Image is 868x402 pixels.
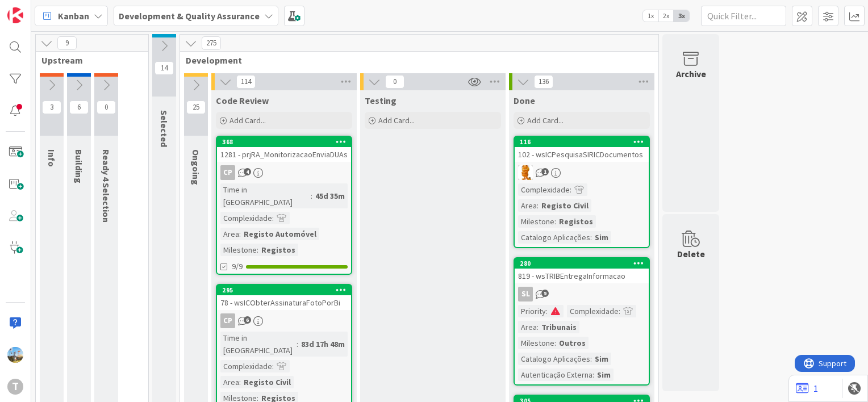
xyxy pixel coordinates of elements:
div: Area [220,376,239,388]
span: 14 [155,61,174,75]
div: Area [220,228,239,240]
div: Milestone [220,244,257,256]
span: : [592,368,594,381]
span: : [590,231,592,244]
span: Support [24,2,52,15]
span: 3x [674,10,689,22]
span: Ongoing [190,149,202,185]
div: 280 [515,258,649,269]
div: 819 - wsTRIBEntregaInformacao [515,269,649,283]
div: Catalogo Aplicações [518,231,590,244]
div: RL [515,165,649,180]
div: SL [518,287,533,301]
span: : [554,337,556,349]
span: 4 [244,168,251,175]
span: : [257,244,258,256]
span: Add Card... [229,115,266,125]
div: 45d 35m [312,190,348,202]
span: Ready 4 Selection [101,149,112,223]
div: Registo Civil [241,376,294,388]
span: Code Review [216,95,269,106]
span: 0 [385,75,404,89]
div: Time in [GEOGRAPHIC_DATA] [220,183,311,208]
span: 9 [541,290,549,297]
span: : [554,215,556,228]
span: : [590,353,592,365]
div: T [7,379,23,395]
div: Registo Automóvel [241,228,319,240]
span: Done [514,95,535,106]
span: Kanban [58,9,89,23]
img: RL [518,165,533,180]
img: Visit kanbanzone.com [7,7,23,23]
span: Building [73,149,85,183]
div: Autenticação Externa [518,368,592,381]
div: Priority [518,305,546,317]
span: 2x [658,10,674,22]
div: 116 [520,138,649,146]
div: Outros [556,337,589,349]
div: 116 [515,137,649,147]
div: Milestone [518,337,554,349]
span: 275 [202,36,221,50]
div: 78 - wsICObterAssinaturaFotoPorBi [217,295,351,310]
span: Info [46,149,57,167]
span: Upstream [41,55,134,66]
span: 3 [42,101,61,114]
a: 280819 - wsTRIBEntregaInformacaoSLPriority:Complexidade:Area:TribunaisMilestone:OutrosCatalogo Ap... [514,257,650,386]
div: Complexidade [518,183,570,196]
div: Complexidade [567,305,619,317]
div: Catalogo Aplicações [518,353,590,365]
span: 9 [57,36,77,50]
div: CP [220,313,235,328]
span: 1x [643,10,658,22]
div: Sim [592,353,611,365]
div: CP [217,313,351,328]
div: Complexidade [220,360,272,372]
span: : [619,305,620,317]
span: : [272,360,274,372]
div: 368 [217,137,351,147]
span: : [311,190,312,202]
span: : [239,228,241,240]
span: Add Card... [378,115,415,125]
div: Tribunais [539,321,579,333]
div: 368 [222,138,351,146]
img: DG [7,347,23,363]
span: : [297,338,298,350]
div: 102 - wsICPesquisaSIRICDocumentos [515,147,649,162]
div: Delete [677,247,705,261]
div: Area [518,199,537,212]
span: 25 [186,101,206,114]
a: 116102 - wsICPesquisaSIRICDocumentosRLComplexidade:Area:Registo CivilMilestone:RegistosCatalogo A... [514,136,650,248]
div: Complexidade [220,212,272,224]
a: 3681281 - prjRA_MonitorizacaoEnviaDUAsCPTime in [GEOGRAPHIC_DATA]:45d 35mComplexidade:Area:Regist... [216,136,352,275]
span: : [272,212,274,224]
span: 136 [534,75,553,89]
span: Development [186,55,644,66]
div: Time in [GEOGRAPHIC_DATA] [220,332,297,357]
input: Quick Filter... [701,6,786,26]
span: 6 [69,101,89,114]
span: 1 [541,168,549,175]
div: 295 [222,286,351,294]
div: Registo Civil [539,199,591,212]
div: Area [518,321,537,333]
span: Add Card... [527,115,564,125]
div: 280819 - wsTRIBEntregaInformacao [515,258,649,283]
div: SL [515,287,649,301]
span: Selected [158,110,170,147]
div: CP [220,165,235,180]
b: Development & Quality Assurance [119,10,260,22]
div: Milestone [518,215,554,228]
span: : [570,183,571,196]
div: Archive [676,67,706,81]
span: : [537,199,539,212]
span: Testing [365,95,397,106]
div: 116102 - wsICPesquisaSIRICDocumentos [515,137,649,162]
div: 29578 - wsICObterAssinaturaFotoPorBi [217,285,351,310]
div: Sim [592,231,611,244]
div: 83d 17h 48m [298,338,348,350]
div: 3681281 - prjRA_MonitorizacaoEnviaDUAs [217,137,351,162]
a: 1 [796,382,818,395]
